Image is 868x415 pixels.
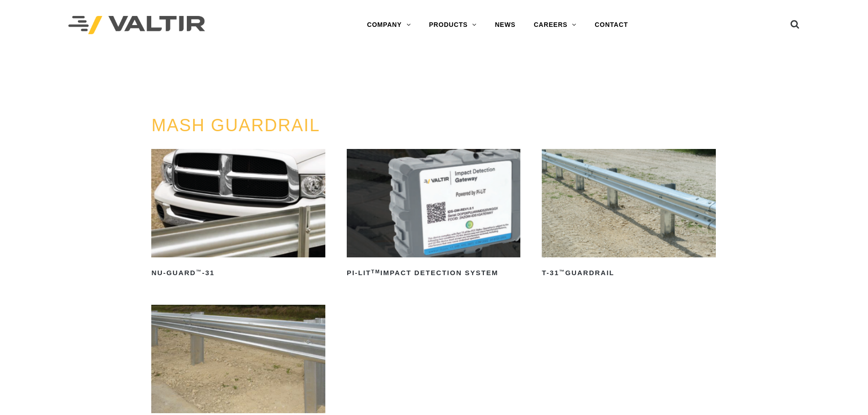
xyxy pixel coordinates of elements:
[68,16,205,35] img: Valtir
[486,16,524,34] a: NEWS
[542,149,715,280] a: T-31™Guardrail
[196,269,202,274] sup: ™
[524,16,586,34] a: CAREERS
[542,266,715,280] h2: T-31 Guardrail
[358,16,420,34] a: COMPANY
[559,269,565,274] sup: ™
[371,269,380,274] sup: TM
[586,16,637,34] a: CONTACT
[347,266,520,280] h2: PI-LIT Impact Detection System
[420,16,486,34] a: PRODUCTS
[347,149,520,280] a: PI-LITTMImpact Detection System
[151,149,325,280] a: NU-GUARD™-31
[151,266,325,280] h2: NU-GUARD -31
[151,116,320,135] a: MASH GUARDRAIL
